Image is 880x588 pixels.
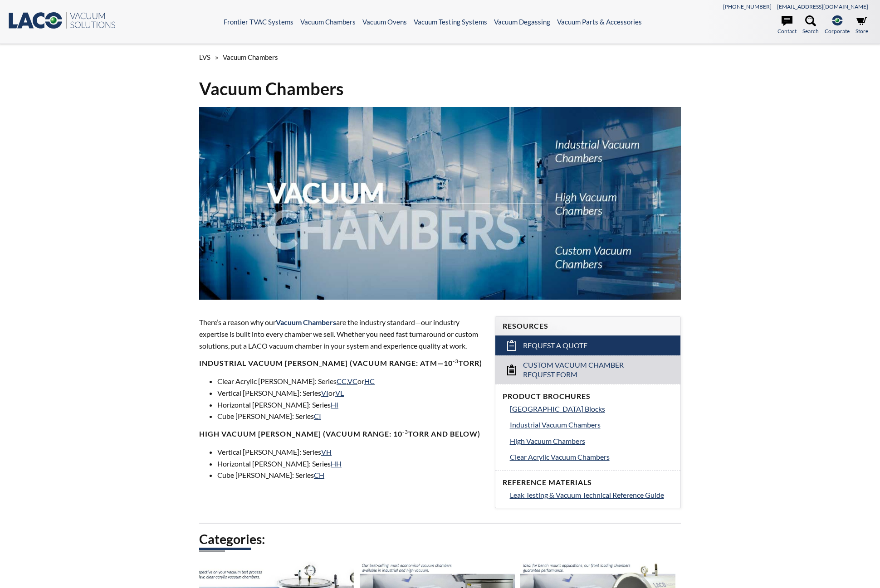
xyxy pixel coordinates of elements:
a: VC [347,377,357,385]
li: Cube [PERSON_NAME]: Series [217,469,484,481]
span: Vacuum Chambers [223,53,278,61]
span: Clear Acrylic Vacuum Chambers [510,452,610,461]
a: Frontier TVAC Systems [224,18,293,26]
sup: -3 [402,428,408,435]
a: Request a Quote [495,335,680,355]
p: There’s a reason why our are the industry standard—our industry expertise is built into every cha... [199,316,484,351]
a: Vacuum Testing Systems [414,18,487,26]
sup: -3 [453,358,459,364]
img: Vacuum Chambers [199,107,681,300]
a: Clear Acrylic Vacuum Chambers [510,451,673,463]
a: Contact [777,15,797,35]
h4: Product Brochures [503,392,673,401]
span: Custom Vacuum Chamber Request Form [523,360,654,379]
li: Horizontal [PERSON_NAME]: Series [217,399,484,411]
a: CC [337,377,347,385]
div: » [199,44,681,70]
a: Search [802,15,819,35]
a: CH [314,471,324,479]
span: Request a Quote [523,341,587,350]
a: Vacuum Parts & Accessories [557,18,642,26]
span: LVS [199,53,210,61]
h4: Reference Materials [503,478,673,487]
a: HC [364,377,375,385]
a: Vacuum Degassing [494,18,550,26]
a: [PHONE_NUMBER] [723,3,772,10]
li: Clear Acrylic [PERSON_NAME]: Series , or [217,375,484,387]
h2: Categories: [199,531,681,548]
a: HI [331,400,338,409]
span: Leak Testing & Vacuum Technical Reference Guide [510,491,664,499]
a: [EMAIL_ADDRESS][DOMAIN_NAME] [777,3,868,10]
a: VH [321,447,332,456]
a: Industrial Vacuum Chambers [510,419,673,431]
a: Custom Vacuum Chamber Request Form [495,355,680,384]
a: High Vacuum Chambers [510,435,673,447]
a: HH [331,459,342,468]
span: [GEOGRAPHIC_DATA] Blocks [510,404,605,413]
li: Vertical [PERSON_NAME]: Series [217,446,484,458]
h4: Industrial Vacuum [PERSON_NAME] (vacuum range: atm—10 Torr) [199,359,484,368]
h1: Vacuum Chambers [199,78,681,100]
a: Leak Testing & Vacuum Technical Reference Guide [510,489,673,501]
span: Corporate [825,27,850,35]
a: CI [314,412,321,420]
a: Vacuum Chambers [300,18,356,26]
a: [GEOGRAPHIC_DATA] Blocks [510,403,673,415]
a: Store [856,15,868,35]
span: High Vacuum Chambers [510,437,585,445]
a: VI [321,389,328,397]
li: Vertical [PERSON_NAME]: Series or [217,387,484,399]
span: Vacuum Chambers [276,318,336,326]
span: Industrial Vacuum Chambers [510,420,601,429]
li: Horizontal [PERSON_NAME]: Series [217,458,484,470]
h4: Resources [503,321,673,331]
h4: High Vacuum [PERSON_NAME] (Vacuum range: 10 Torr and below) [199,429,484,439]
a: Vacuum Ovens [362,18,407,26]
li: Cube [PERSON_NAME]: Series [217,410,484,422]
a: VL [335,389,344,397]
